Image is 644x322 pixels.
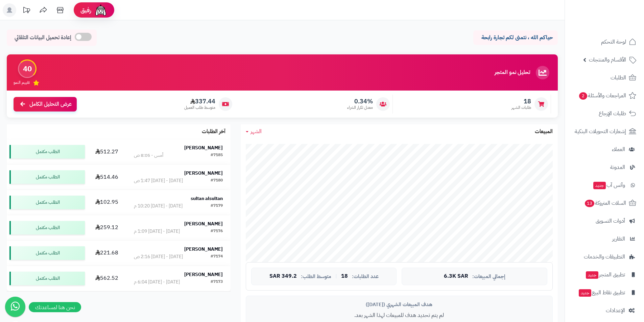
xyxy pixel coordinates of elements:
a: تطبيق نقاط البيعجديد [569,284,640,301]
strong: sultan alsultan [191,195,223,202]
span: 349.2 SAR [269,273,297,279]
p: لم يتم تحديد هدف للمبيعات لهذا الشهر بعد. [251,312,547,319]
div: [DATE] - [DATE] 1:47 ص [134,177,183,184]
div: #7180 [211,177,223,184]
strong: [PERSON_NAME] [184,271,223,278]
td: 221.68 [88,241,126,266]
span: تقييم النمو [14,80,30,85]
div: #7176 [211,228,223,235]
a: الإعدادات [569,302,640,319]
h3: المبيعات [535,129,553,135]
span: 18 [511,98,531,105]
span: | [335,274,337,279]
h3: آخر الطلبات [202,129,225,135]
span: 0.34% [347,98,373,105]
span: عدد الطلبات: [352,274,379,279]
span: 18 [341,273,348,279]
div: #7185 [211,152,223,159]
span: وآتس آب [593,180,625,190]
span: 337.44 [184,98,215,105]
span: طلبات الشهر [511,105,531,110]
span: المراجعات والأسئلة [578,91,626,100]
td: 562.52 [88,266,126,291]
span: إشعارات التحويلات البنكية [575,127,626,136]
span: المدونة [610,163,625,172]
span: إعادة تحميل البيانات التلقائي [15,34,71,42]
div: هدف المبيعات الشهري ([DATE]) [251,301,547,308]
a: إشعارات التحويلات البنكية [569,123,640,140]
span: الطلبات [611,73,626,82]
a: وآتس آبجديد [569,177,640,193]
span: متوسط الطلب: [301,274,331,279]
span: إجمالي المبيعات: [472,274,505,279]
div: الطلب مكتمل [9,246,85,260]
span: متوسط طلب العميل [184,105,215,110]
a: التطبيقات والخدمات [569,249,640,265]
img: logo-2.png [598,16,638,30]
a: عرض التحليل الكامل [14,97,77,112]
div: [DATE] - [DATE] 6:04 م [134,279,180,286]
a: لوحة التحكم [569,34,640,50]
span: معدل تكرار الشراء [347,105,373,110]
a: تحديثات المنصة [18,3,35,19]
span: العملاء [612,145,625,154]
h3: تحليل نمو المتجر [495,70,530,76]
span: طلبات الإرجاع [599,109,626,118]
span: 13 [585,200,595,207]
a: المراجعات والأسئلة2 [569,88,640,104]
span: عرض التحليل الكامل [29,100,72,108]
span: جديد [593,182,606,189]
img: ai-face.png [94,3,108,17]
td: 102.95 [88,190,126,215]
div: الطلب مكتمل [9,170,85,184]
td: 512.27 [88,139,126,164]
span: التقارير [612,234,625,244]
strong: [PERSON_NAME] [184,246,223,253]
a: أدوات التسويق [569,213,640,229]
div: أمس - 8:05 ص [134,152,163,159]
span: السلات المتروكة [584,198,626,208]
span: تطبيق نقاط البيع [578,288,625,297]
div: الطلب مكتمل [9,221,85,234]
span: التطبيقات والخدمات [584,252,625,262]
span: جديد [579,289,591,297]
span: لوحة التحكم [601,37,626,47]
strong: [PERSON_NAME] [184,144,223,151]
a: التقارير [569,231,640,247]
a: العملاء [569,141,640,157]
div: [DATE] - [DATE] 2:16 ص [134,253,183,260]
span: رفيق [80,6,91,14]
a: الطلبات [569,70,640,86]
div: الطلب مكتمل [9,272,85,285]
td: 259.12 [88,215,126,240]
div: #7174 [211,253,223,260]
span: الأقسام والمنتجات [589,55,626,65]
div: [DATE] - [DATE] 1:09 م [134,228,180,235]
span: تطبيق المتجر [585,270,625,279]
td: 514.46 [88,165,126,190]
p: حياكم الله ، نتمنى لكم تجارة رابحة [478,34,553,42]
a: طلبات الإرجاع [569,105,640,122]
a: السلات المتروكة13 [569,195,640,211]
div: الطلب مكتمل [9,145,85,158]
a: الشهر [246,128,262,135]
div: #7179 [211,203,223,209]
a: المدونة [569,159,640,175]
span: أدوات التسويق [596,216,625,226]
div: الطلب مكتمل [9,196,85,209]
div: #7173 [211,279,223,286]
div: [DATE] - [DATE] 10:20 م [134,203,183,209]
a: تطبيق المتجرجديد [569,267,640,283]
span: الشهر [251,127,262,135]
span: جديد [586,271,598,279]
strong: [PERSON_NAME] [184,170,223,177]
span: الإعدادات [606,306,625,315]
span: 2 [579,92,588,100]
span: 6.3K SAR [444,273,468,279]
strong: [PERSON_NAME] [184,220,223,227]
